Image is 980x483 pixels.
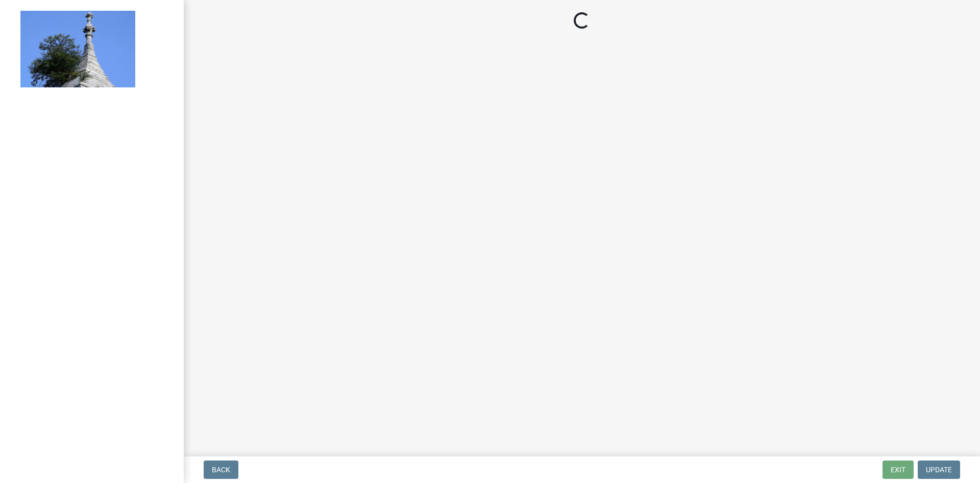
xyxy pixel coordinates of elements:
[926,466,952,474] span: Update
[883,461,914,479] button: Exit
[204,461,238,479] button: Back
[212,466,230,474] span: Back
[918,461,960,479] button: Update
[20,11,135,87] img: Decatur County, Indiana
